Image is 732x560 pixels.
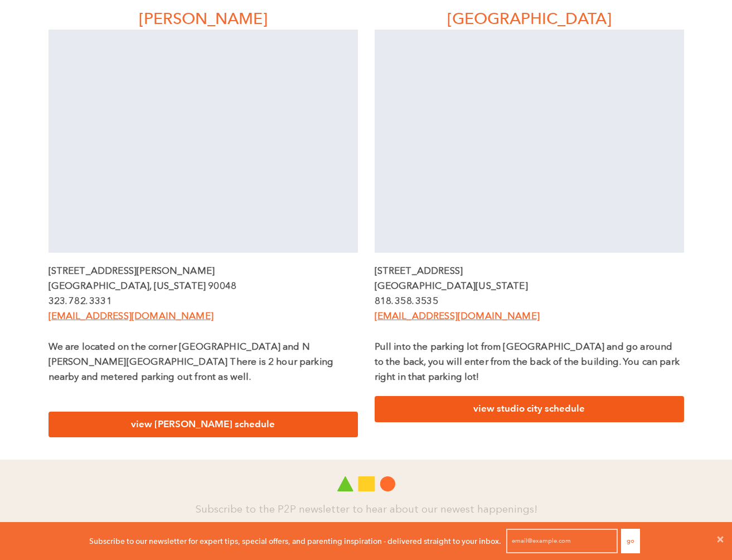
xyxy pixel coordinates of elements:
h4: Subscribe to the P2P newsletter to hear about our newest happenings! [37,503,695,519]
h1: [PERSON_NAME] [49,7,358,30]
input: email@example.com [506,529,618,553]
a: view studio city schedule [375,396,684,422]
p: We are located on the corner [GEOGRAPHIC_DATA] and N [PERSON_NAME][GEOGRAPHIC_DATA] There is 2 ho... [49,340,358,385]
p: [STREET_ADDRESS][PERSON_NAME] [49,264,358,279]
p: [GEOGRAPHIC_DATA][US_STATE] [375,279,684,294]
a: [EMAIL_ADDRESS][DOMAIN_NAME] [49,312,214,321]
p: [STREET_ADDRESS] [375,264,684,279]
img: Play 2 Progress logo [337,476,395,491]
h1: [GEOGRAPHIC_DATA] [375,7,684,30]
p: 323. 782. 3331 [49,294,358,309]
p: Subscribe to our newsletter for expert tips, special offers, and parenting inspiration - delivere... [89,535,501,547]
button: Go [621,529,640,553]
p: 818. 358. 3535 [375,294,684,309]
a: [EMAIL_ADDRESS][DOMAIN_NAME] [375,312,540,321]
p: [GEOGRAPHIC_DATA], [US_STATE] 90048 [49,279,358,294]
a: view [PERSON_NAME] schedule [49,412,358,438]
p: Pull into the parking lot from [GEOGRAPHIC_DATA] and go around to the back, you will enter from t... [375,340,684,385]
